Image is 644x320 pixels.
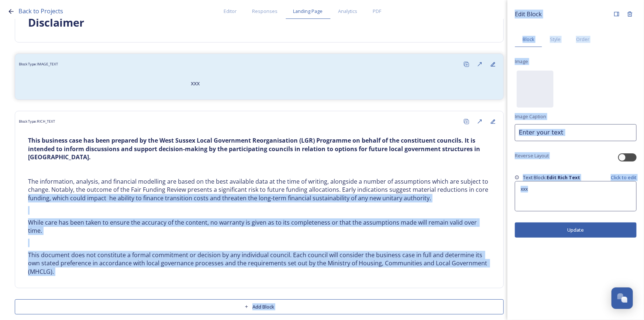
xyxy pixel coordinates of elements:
[521,186,631,193] p: xxx
[515,152,549,159] span: Reverse Layout
[19,62,58,67] span: Block Type: IMAGE_TEXT
[28,136,482,161] strong: This business case has been prepared by the West Sussex Local Government Reorganisation (LGR) Pro...
[252,8,278,15] span: Responses
[15,299,504,314] button: Add Block
[515,10,542,18] span: Edit Block
[28,177,490,202] p: The information, analysis, and financial modelling are based on the best available data at the ti...
[293,8,323,15] span: Landing Page
[547,174,580,181] strong: Edit Rich Text
[28,218,490,235] p: While care has been taken to ensure the accuracy of the content, no warranty is given as to its c...
[191,79,490,88] p: xxx
[373,8,382,15] span: PDF
[612,287,633,309] button: Open Chat
[18,7,63,16] a: Back to Projects
[576,36,589,43] span: Order
[19,119,55,124] span: Block Type: RICH_TEXT
[224,8,237,15] span: Editor
[515,124,637,141] input: Enter your text
[28,15,84,30] strong: Disclaimer
[515,222,637,238] button: Update
[550,36,561,43] span: Style
[523,36,534,43] span: Block
[515,58,528,65] span: Image
[338,8,358,15] span: Analytics
[523,174,580,181] span: Text Block:
[611,174,637,181] span: Click to edit
[18,7,63,15] span: Back to Projects
[28,251,490,276] p: This document does not constitute a formal commitment or decision by any individual council. Each...
[515,113,546,120] span: Image Caption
